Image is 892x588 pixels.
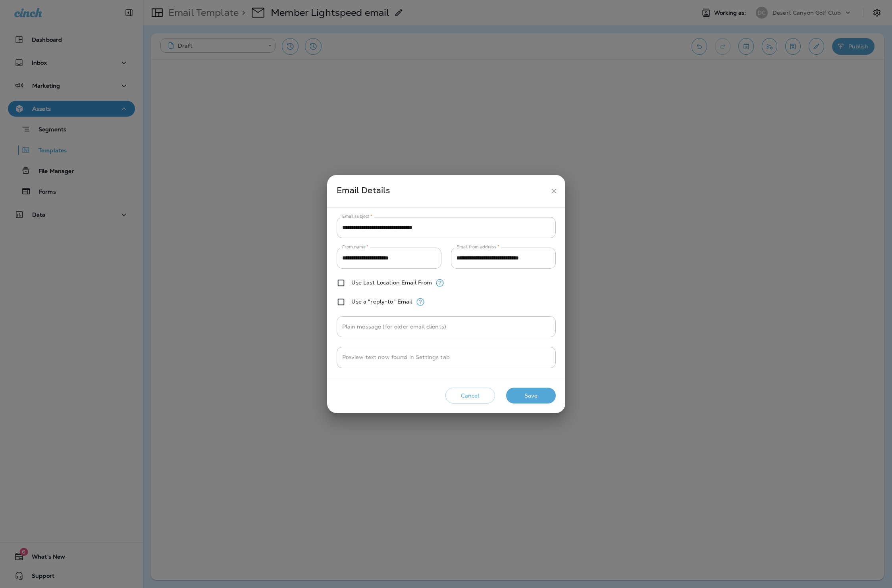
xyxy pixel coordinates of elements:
[337,184,547,198] div: Email Details
[547,184,561,198] button: close
[342,213,372,219] label: Email subject
[351,298,412,305] label: Use a "reply-to" Email
[445,388,495,404] button: Cancel
[457,244,499,250] label: Email from address
[342,244,368,250] label: From name
[506,388,556,404] button: Save
[351,279,432,286] label: Use Last Location Email From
